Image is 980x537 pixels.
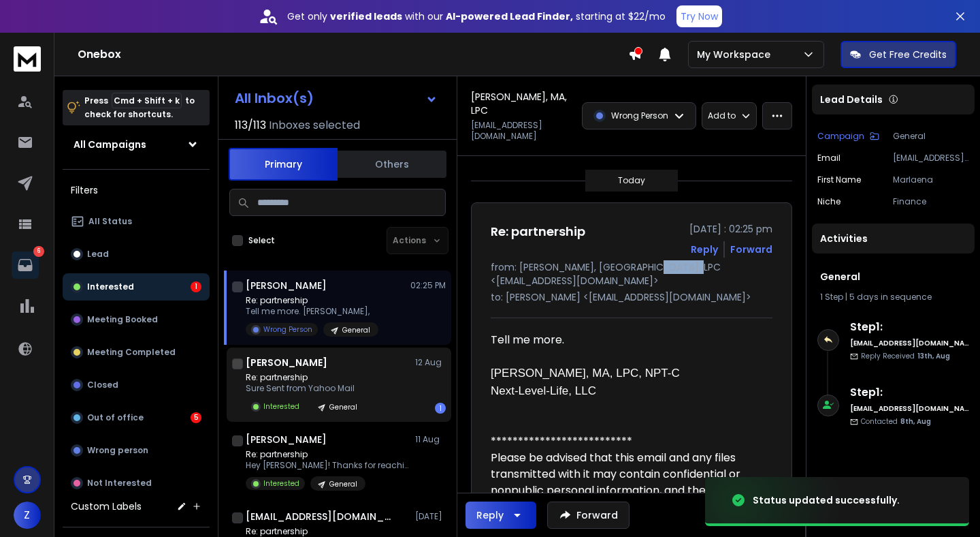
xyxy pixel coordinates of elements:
button: Meeting Completed [63,339,210,366]
label: Select [248,235,275,246]
div: Status updated successfully. [753,493,900,507]
p: Get Free Credits [869,48,947,61]
h6: [EMAIL_ADDRESS][DOMAIN_NAME] [850,403,969,414]
div: 1 [435,403,446,414]
button: Wrong person [63,437,210,464]
button: Closed [63,371,210,399]
span: 5 days in sequence [849,291,932,303]
p: Interested [263,401,299,412]
button: All Campaigns [63,131,210,158]
button: Reply [465,502,536,529]
p: to: [PERSON_NAME] <[EMAIL_ADDRESS][DOMAIN_NAME]> [491,290,772,304]
p: First Name [817,174,861,185]
div: Activities [812,224,975,254]
p: [EMAIL_ADDRESS][DOMAIN_NAME] [471,120,574,142]
p: General [342,325,370,335]
span: [PERSON_NAME], MA, LPC, NPT-C [491,367,680,380]
p: Out of office [87,412,144,423]
span: 13th, Aug [917,351,950,361]
h1: Onebox [78,46,628,63]
p: Re: partnership [246,449,409,460]
button: Not Interested [63,470,210,497]
h3: Filters [63,181,210,200]
p: General [329,479,357,489]
button: Interested1 [63,273,210,301]
p: Hey [PERSON_NAME]! Thanks for reaching [246,460,409,471]
h1: [EMAIL_ADDRESS][DOMAIN_NAME] [246,510,395,523]
div: Tell me more. [491,332,762,348]
p: Campaign [817,131,864,142]
p: Try Now [681,10,718,23]
p: from: [PERSON_NAME], [GEOGRAPHIC_DATA], LPC <[EMAIL_ADDRESS][DOMAIN_NAME]> [491,260,772,288]
p: [DATE] : 02:25 pm [689,222,772,236]
p: 6 [33,246,44,257]
button: Reply [691,243,718,256]
button: Try Now [676,5,722,27]
p: Re: partnership [246,295,378,306]
h1: All Inbox(s) [235,91,314,105]
p: Closed [87,380,118,390]
p: 02:25 PM [410,280,446,291]
p: Meeting Completed [87,347,176,358]
p: Re: partnership [246,372,365,383]
span: 113 / 113 [235,117,266,134]
button: Campaign [817,131,879,142]
p: Re: partnership [246,526,365,537]
p: Wrong Person [611,110,668,121]
h1: [PERSON_NAME], MA, LPC [471,90,574,117]
p: Niche [817,196,840,207]
h1: All Campaigns [73,138,146,151]
p: Get only with our starting at $22/mo [287,10,666,23]
p: Contacted [861,416,931,427]
p: Wrong Person [263,324,312,335]
p: Press to check for shortcuts. [84,94,195,121]
div: | [820,292,966,303]
h1: Re: partnership [491,222,585,241]
h3: Inboxes selected [269,117,360,134]
h1: [PERSON_NAME] [246,356,327,369]
p: Interested [87,281,134,292]
h3: Custom Labels [71,500,142,513]
h1: General [820,270,966,283]
button: Primary [229,148,338,181]
h1: [PERSON_NAME] [246,433,327,446]
p: Marlaena [893,174,969,185]
strong: AI-powered Lead Finder, [446,10,573,23]
a: 6 [12,251,39,279]
h1: [PERSON_NAME] [246,279,327,292]
p: General [893,131,969,142]
p: Today [618,175,645,186]
span: 1 Step [820,291,843,303]
button: Z [14,502,41,529]
p: Wrong person [87,445,148,456]
button: Others [338,149,446,179]
p: 11 Aug [415,434,446,445]
p: Add to [708,110,736,121]
span: 8th, Aug [900,416,931,427]
p: Tell me more. [PERSON_NAME], [246,306,378,317]
p: Email [817,153,840,164]
p: Lead Details [820,93,883,106]
h6: Step 1 : [850,319,969,335]
div: Forward [730,243,772,256]
p: Lead [87,249,109,260]
button: Get Free Credits [840,41,956,68]
div: 1 [191,281,201,292]
p: [DATE] [415,511,446,522]
button: Lead [63,241,210,268]
button: Forward [547,502,630,529]
p: Interested [263,478,299,489]
h6: Step 1 : [850,384,969,401]
button: Meeting Booked [63,306,210,333]
span: Next-Level-Life, LLC [491,384,596,397]
button: Out of office5 [63,404,210,431]
p: My Workspace [697,48,776,61]
img: logo [14,46,41,72]
div: 5 [191,412,201,423]
p: General [329,402,357,412]
p: Not Interested [87,478,152,489]
p: Reply Received [861,351,950,361]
